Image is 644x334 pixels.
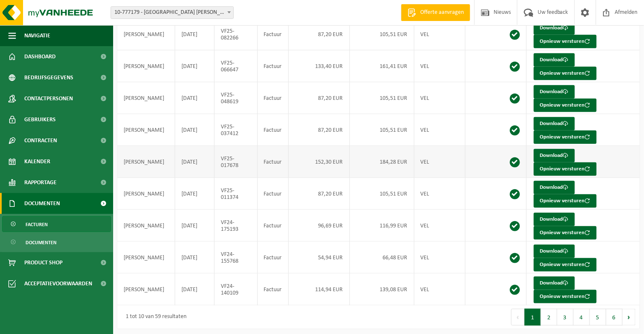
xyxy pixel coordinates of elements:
[24,88,73,109] span: Contactpersonen
[534,181,575,194] a: Download
[534,226,597,240] button: Opnieuw versturen
[215,114,257,146] td: VF25-037412
[215,50,257,82] td: VF25-066647
[117,178,175,210] td: [PERSON_NAME]
[534,130,597,144] button: Opnieuw versturen
[215,210,257,242] td: VF24-175193
[117,146,175,178] td: [PERSON_NAME]
[24,252,62,273] span: Product Shop
[534,149,575,162] a: Download
[418,8,466,17] span: Offerte aanvragen
[111,6,234,19] span: 10-777179 - BRANDHOUT ANDY - BISSEGEM
[534,213,575,226] a: Download
[574,309,590,326] button: 4
[24,67,73,88] span: Bedrijfsgegevens
[289,18,350,50] td: 87,20 EUR
[117,50,175,82] td: [PERSON_NAME]
[175,82,215,114] td: [DATE]
[606,309,623,326] button: 6
[117,18,175,50] td: [PERSON_NAME]
[350,146,414,178] td: 184,28 EUR
[175,146,215,178] td: [DATE]
[350,82,414,114] td: 105,51 EUR
[215,82,257,114] td: VF25-048619
[534,277,575,290] a: Download
[175,274,215,305] td: [DATE]
[414,82,466,114] td: VEL
[24,130,57,151] span: Contracten
[511,309,525,326] button: Previous
[24,273,92,294] span: Acceptatievoorwaarden
[534,290,597,303] button: Opnieuw versturen
[24,193,60,214] span: Documenten
[590,309,606,326] button: 5
[117,114,175,146] td: [PERSON_NAME]
[24,151,50,172] span: Kalender
[175,242,215,274] td: [DATE]
[350,210,414,242] td: 116,99 EUR
[175,210,215,242] td: [DATE]
[258,274,289,305] td: Factuur
[557,309,574,326] button: 3
[2,216,111,232] a: Facturen
[117,274,175,305] td: [PERSON_NAME]
[541,309,557,326] button: 2
[215,274,257,305] td: VF24-140109
[623,309,636,326] button: Next
[350,242,414,274] td: 66,48 EUR
[24,25,50,46] span: Navigatie
[2,234,111,250] a: Documenten
[289,210,350,242] td: 96,69 EUR
[289,50,350,82] td: 133,40 EUR
[289,146,350,178] td: 152,30 EUR
[289,82,350,114] td: 87,20 EUR
[350,50,414,82] td: 161,41 EUR
[258,178,289,210] td: Factuur
[117,242,175,274] td: [PERSON_NAME]
[289,274,350,305] td: 114,94 EUR
[414,114,466,146] td: VEL
[534,194,597,208] button: Opnieuw versturen
[534,67,597,80] button: Opnieuw versturen
[258,210,289,242] td: Factuur
[350,114,414,146] td: 105,51 EUR
[414,50,466,82] td: VEL
[111,7,233,18] span: 10-777179 - BRANDHOUT ANDY - BISSEGEM
[414,274,466,305] td: VEL
[215,146,257,178] td: VF25-017678
[534,35,597,48] button: Opnieuw versturen
[401,4,470,21] a: Offerte aanvragen
[534,245,575,258] a: Download
[414,178,466,210] td: VEL
[414,242,466,274] td: VEL
[24,46,56,67] span: Dashboard
[215,242,257,274] td: VF24-155768
[534,99,597,112] button: Opnieuw versturen
[175,50,215,82] td: [DATE]
[289,178,350,210] td: 87,20 EUR
[258,82,289,114] td: Factuur
[350,178,414,210] td: 105,51 EUR
[350,18,414,50] td: 105,51 EUR
[175,114,215,146] td: [DATE]
[24,109,56,130] span: Gebruikers
[289,242,350,274] td: 54,94 EUR
[534,53,575,67] a: Download
[414,210,466,242] td: VEL
[414,18,466,50] td: VEL
[258,242,289,274] td: Factuur
[534,162,597,176] button: Opnieuw versturen
[258,18,289,50] td: Factuur
[534,85,575,99] a: Download
[258,50,289,82] td: Factuur
[534,117,575,130] a: Download
[215,18,257,50] td: VF25-082266
[534,21,575,35] a: Download
[525,309,541,326] button: 1
[122,310,186,325] div: 1 tot 10 van 59 resultaten
[258,146,289,178] td: Factuur
[117,82,175,114] td: [PERSON_NAME]
[26,235,57,250] span: Documenten
[289,114,350,146] td: 87,20 EUR
[24,172,57,193] span: Rapportage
